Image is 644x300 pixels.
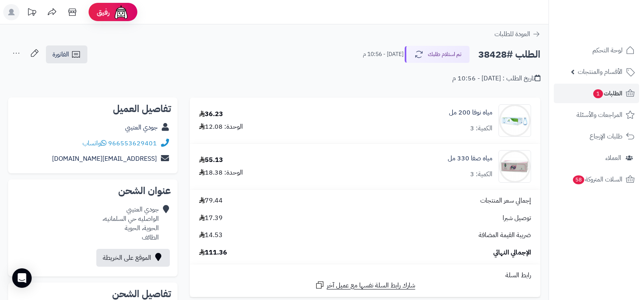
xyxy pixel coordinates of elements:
a: تحديثات المنصة [22,4,42,22]
span: الطلبات [592,88,622,99]
span: السلات المتروكة [572,174,622,185]
h2: تفاصيل العميل [15,104,171,114]
span: ضريبة القيمة المضافة [479,231,531,240]
span: شارك رابط السلة نفسها مع عميل آخر [327,281,415,290]
div: Open Intercom Messenger [12,268,32,288]
span: رفيق [97,7,110,17]
span: 14.53 [199,231,223,240]
button: تم استلام طلبك [405,46,470,63]
div: الوحدة: 12.08 [199,122,243,132]
div: جودي العتيبي الواصليه حي السلمانيه، الحوية، الحوية الطائف [102,205,159,242]
a: العملاء [554,148,639,168]
span: الفاتورة [52,50,69,59]
a: شارك رابط السلة نفسها مع عميل آخر [315,280,415,290]
div: الكمية: 3 [470,170,492,179]
a: لوحة التحكم [554,41,639,60]
span: الأقسام والمنتجات [578,66,622,78]
h2: عنوان الشحن [15,186,171,196]
a: السلات المتروكة58 [554,170,639,189]
span: طلبات الإرجاع [590,131,622,142]
a: المراجعات والأسئلة [554,105,639,125]
a: مياه نوفا 200 مل [449,108,492,117]
a: جودي العتيبي [125,123,158,132]
div: 36.23 [199,110,223,119]
img: 81311a712c619bdf75446576019b57303d5-90x90.jpg [499,150,531,183]
span: لوحة التحكم [592,45,622,56]
img: ai-face.png [113,4,129,20]
a: العودة للطلبات [494,29,540,39]
span: العودة للطلبات [494,29,530,39]
div: رابط السلة [193,271,537,280]
a: طلبات الإرجاع [554,127,639,146]
span: العملاء [605,152,621,164]
a: [EMAIL_ADDRESS][DOMAIN_NAME] [52,154,157,164]
div: 55.13 [199,155,223,165]
span: 58 [573,175,584,184]
img: 806f391145fdfd2a5ab7323726390c73064-90x90.jpg [499,104,531,137]
a: الموقع على الخريطة [96,249,170,267]
small: [DATE] - 10:56 م [363,50,403,58]
div: الكمية: 3 [470,124,492,133]
h2: الطلب #38428 [478,46,540,63]
div: تاريخ الطلب : [DATE] - 10:56 م [452,74,540,83]
a: واتساب [82,138,106,148]
span: 17.39 [199,214,223,223]
a: الفاتورة [46,45,87,63]
a: الطلبات1 [554,84,639,103]
h2: تفاصيل الشحن [15,289,171,299]
span: 111.36 [199,248,227,257]
span: إجمالي سعر المنتجات [480,196,531,205]
a: مياه صفا 330 مل [448,154,492,163]
span: المراجعات والأسئلة [577,109,622,121]
span: توصيل شبرا [503,214,531,223]
span: 1 [593,89,603,98]
span: الإجمالي النهائي [493,248,531,257]
div: الوحدة: 18.38 [199,168,243,177]
a: 966553629401 [108,138,157,148]
span: 79.44 [199,196,223,205]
